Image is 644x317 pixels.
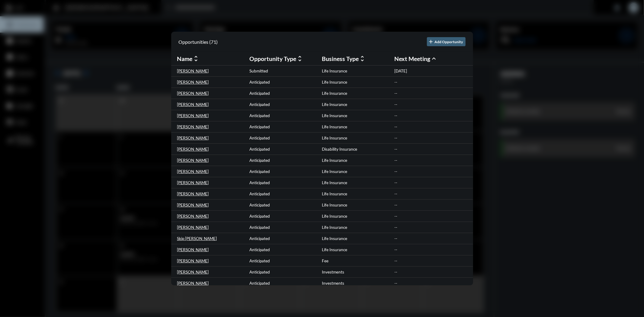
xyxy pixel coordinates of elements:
[322,203,348,207] p: Life Insurance
[322,69,348,73] p: Life Insurance
[322,113,348,118] p: Life Insurance
[322,80,348,85] p: Life Insurance
[250,203,270,207] p: Anticipated
[177,214,209,219] p: [PERSON_NAME]
[395,214,398,219] p: --
[395,147,398,152] p: --
[177,147,209,152] p: [PERSON_NAME]
[395,80,398,85] p: --
[395,191,398,196] p: --
[250,236,270,241] p: Anticipated
[395,102,398,107] p: --
[177,270,209,274] p: [PERSON_NAME]
[250,102,270,107] p: Anticipated
[395,270,398,274] p: --
[250,258,270,263] p: Anticipated
[250,214,270,219] p: Anticipated
[395,136,398,140] p: --
[177,258,209,263] p: [PERSON_NAME]
[322,281,344,286] p: Investments
[177,247,209,252] p: [PERSON_NAME]
[177,124,209,129] p: [PERSON_NAME]
[250,270,270,274] p: Anticipated
[177,225,209,230] p: [PERSON_NAME]
[177,191,209,196] p: [PERSON_NAME]
[322,270,344,274] p: Investments
[177,136,209,140] p: [PERSON_NAME]
[177,158,209,163] p: [PERSON_NAME]
[193,55,200,62] mat-icon: unfold_more
[395,258,398,263] p: --
[177,169,209,174] p: [PERSON_NAME]
[322,180,348,185] p: Life Insurance
[322,191,348,196] p: Life Insurance
[322,236,348,241] p: Life Insurance
[250,247,270,252] p: Anticipated
[322,169,348,174] p: Life Insurance
[322,91,348,96] p: Life Insurance
[177,281,209,286] p: [PERSON_NAME]
[359,55,366,62] mat-icon: unfold_more
[177,203,209,207] p: [PERSON_NAME]
[250,169,270,174] p: Anticipated
[177,80,209,85] p: [PERSON_NAME]
[322,158,348,163] p: Life Insurance
[177,113,209,118] p: [PERSON_NAME]
[250,69,268,73] p: Submitted
[431,55,438,62] mat-icon: expand_less
[177,236,217,241] p: Skip [PERSON_NAME]
[322,147,357,152] p: Disability Insurance
[250,136,270,140] p: Anticipated
[250,124,270,129] p: Anticipated
[177,55,193,62] h2: Name
[322,136,348,140] p: Life Insurance
[395,124,398,129] p: --
[395,203,398,207] p: --
[250,113,270,118] p: Anticipated
[179,39,218,45] h2: Opportunities (71)
[395,69,407,73] p: [DATE]
[177,69,209,73] p: [PERSON_NAME]
[322,55,359,62] h2: Business Type
[395,247,398,252] p: --
[428,39,434,45] mat-icon: add
[250,191,270,196] p: Anticipated
[322,225,348,230] p: Life Insurance
[322,102,348,107] p: Life Insurance
[322,214,348,219] p: Life Insurance
[177,102,209,107] p: [PERSON_NAME]
[322,247,348,252] p: Life Insurance
[322,124,348,129] p: Life Insurance
[395,225,398,230] p: --
[177,91,209,96] p: [PERSON_NAME]
[395,91,398,96] p: --
[250,180,270,185] p: Anticipated
[250,225,270,230] p: Anticipated
[250,158,270,163] p: Anticipated
[395,180,398,185] p: --
[395,236,398,241] p: --
[395,169,398,174] p: --
[177,180,209,185] p: [PERSON_NAME]
[395,55,431,62] h2: Next Meeting
[427,37,466,46] button: Add Opportunity
[395,158,398,163] p: --
[250,147,270,152] p: Anticipated
[250,281,270,286] p: Anticipated
[322,258,329,263] p: Fee
[395,281,398,286] p: --
[250,80,270,85] p: Anticipated
[250,91,270,96] p: Anticipated
[395,113,398,118] p: --
[296,55,304,62] mat-icon: unfold_more
[250,55,296,62] h2: Opportunity Type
